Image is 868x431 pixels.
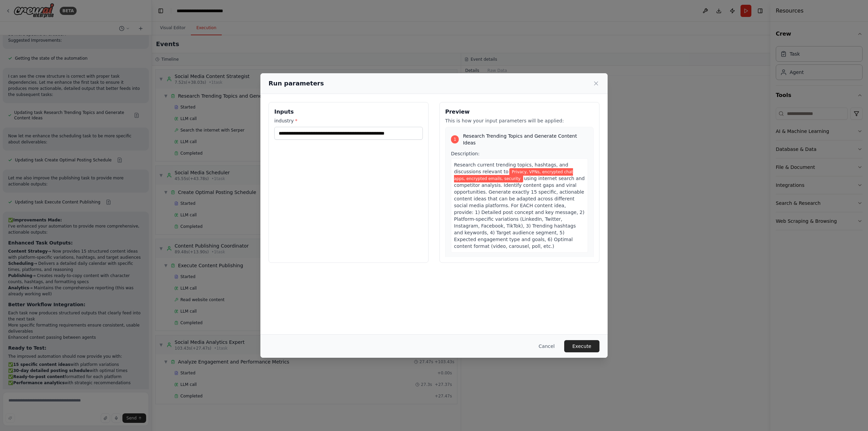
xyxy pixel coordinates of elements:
div: 1 [451,135,459,143]
button: Execute [564,340,599,352]
h2: Run parameters [269,79,324,88]
span: Variable: industry [454,168,573,182]
span: Description: [451,151,479,156]
h3: Preview [445,108,594,116]
p: This is how your input parameters will be applied: [445,117,594,124]
h3: Inputs [274,108,423,116]
span: Research current trending topics, hashtags, and discussions relevant to [454,162,568,174]
button: Cancel [533,340,560,352]
span: using internet search and competitor analysis. Identify content gaps and viral opportunities. Gen... [454,176,585,249]
label: industry [274,117,423,124]
span: Research Trending Topics and Generate Content Ideas [463,133,588,146]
